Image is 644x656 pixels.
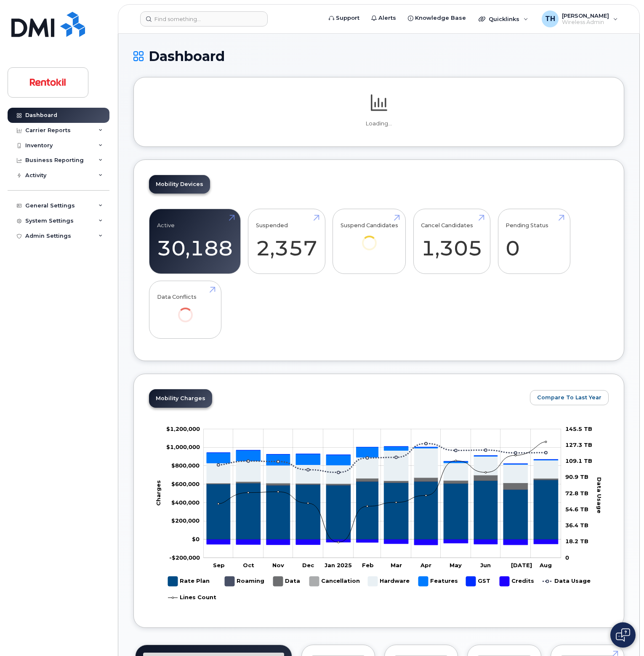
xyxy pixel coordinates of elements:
g: Features [418,573,458,590]
tspan: $1,000,000 [166,444,200,451]
tspan: Dec [302,562,314,568]
g: Rate Plan [168,573,210,590]
g: $0 [171,462,200,469]
g: Rate Plan [207,480,558,539]
g: Data Usage [543,573,591,590]
tspan: Nov [272,562,284,568]
tspan: May [450,562,462,568]
img: Open chat [616,628,630,642]
a: Active 30,188 [157,214,233,269]
g: $0 [169,554,200,561]
tspan: $600,000 [171,481,200,487]
g: Lines Count [168,590,216,606]
g: GST [466,573,491,590]
g: $0 [171,517,200,524]
a: Suspended 2,357 [256,214,317,269]
tspan: Sep [213,562,224,568]
tspan: 72.8 TB [565,490,588,497]
g: $0 [171,499,200,506]
a: Mobility Devices [149,175,210,194]
tspan: Oct [242,562,254,568]
tspan: -$200,000 [169,554,200,561]
g: Roaming [225,573,265,590]
tspan: 54.6 TB [565,506,588,513]
g: Credits [207,539,558,545]
g: Legend [168,573,591,606]
tspan: 127.3 TB [565,441,592,448]
span: Compare To Last Year [537,393,601,401]
tspan: Mar [390,562,402,568]
tspan: $200,000 [171,517,200,524]
tspan: Aug [539,562,552,568]
a: Suspend Candidates [341,214,398,262]
g: $0 [166,444,200,451]
a: Cancel Candidates 1,305 [421,214,482,269]
tspan: [DATE] [511,562,532,568]
g: Features [207,446,558,465]
a: Pending Status 0 [506,214,562,269]
tspan: Charges [154,480,161,506]
g: Data [273,573,301,590]
h1: Dashboard [133,49,624,64]
g: Hardware [368,573,410,590]
tspan: 18.2 TB [565,538,588,545]
tspan: Feb [362,562,373,568]
tspan: 109.1 TB [565,457,592,464]
tspan: $1,200,000 [166,425,200,432]
g: $0 [166,425,200,432]
tspan: Apr [420,562,431,568]
tspan: 90.9 TB [565,474,588,481]
a: Data Conflicts [157,285,214,334]
g: Hardware [207,448,558,483]
tspan: 0 [565,554,569,561]
tspan: 36.4 TB [565,522,588,529]
tspan: $400,000 [171,499,200,506]
tspan: Jun [480,562,491,568]
a: Mobility Charges [149,389,212,408]
tspan: $0 [192,536,200,542]
tspan: 145.5 TB [565,425,592,432]
button: Compare To Last Year [530,390,609,405]
g: $0 [171,481,200,487]
tspan: Data Usage [596,477,603,513]
g: Cancellation [309,573,360,590]
tspan: $800,000 [171,462,200,469]
tspan: Jan 2025 [325,562,352,568]
p: Loading... [149,120,609,127]
g: Credits [500,573,534,590]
